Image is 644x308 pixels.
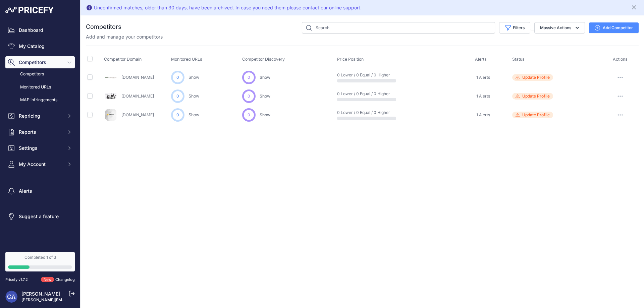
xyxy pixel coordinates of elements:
[512,93,601,100] a: Update Profile
[19,129,63,135] span: Reports
[171,57,202,62] span: Monitored URLs
[260,112,270,117] span: Show
[499,22,530,34] button: Filters
[86,34,163,40] p: Add and manage your competitors
[589,22,639,33] button: Add Competitor
[5,158,75,170] button: My Account
[476,112,490,118] span: 1 Alerts
[176,74,179,80] span: 0
[337,57,364,62] span: Price Position
[19,113,63,119] span: Repricing
[19,145,63,151] span: Settings
[475,57,487,62] span: Alerts
[189,94,199,99] a: Show
[5,24,75,36] a: Dashboard
[5,40,75,52] a: My Catalog
[302,22,495,34] input: Search
[260,94,270,99] span: Show
[5,68,75,80] a: Competitors
[337,110,380,115] p: 0 Lower / 0 Equal / 0 Higher
[522,94,550,99] span: Update Profile
[94,4,362,11] div: Unconfirmed matches, older than 30 days, have been archived. In case you need them please contact...
[5,185,75,197] a: Alerts
[631,3,639,11] button: Close
[512,57,525,62] span: Status
[613,57,628,62] span: Actions
[5,252,75,271] a: Completed 1 of 3
[5,56,75,68] button: Competitors
[337,91,380,97] p: 0 Lower / 0 Equal / 0 Higher
[5,81,75,93] a: Monitored URLs
[41,277,54,283] span: New
[189,75,199,80] a: Show
[176,93,179,99] span: 0
[21,297,125,302] a: [PERSON_NAME][EMAIL_ADDRESS][DOMAIN_NAME]
[104,57,142,62] span: Competitor Domain
[512,112,601,118] a: Update Profile
[8,255,72,260] div: Completed 1 of 3
[476,94,490,99] span: 1 Alerts
[242,57,285,62] span: Competitor Discovery
[534,22,585,34] button: Massive Actions
[5,277,28,283] div: Pricefy v1.7.2
[5,210,75,223] a: Suggest a feature
[522,112,550,118] span: Update Profile
[121,94,154,99] a: [DOMAIN_NAME]
[475,93,490,100] a: 1 Alerts
[5,94,75,106] a: MAP infringements
[260,75,270,80] span: Show
[189,112,199,117] a: Show
[5,24,75,244] nav: Sidebar
[476,75,490,80] span: 1 Alerts
[55,277,75,282] a: Changelog
[475,112,490,118] a: 1 Alerts
[475,74,490,81] a: 1 Alerts
[512,74,601,81] a: Update Profile
[5,142,75,154] button: Settings
[5,126,75,138] button: Reports
[21,291,60,297] a: [PERSON_NAME]
[522,75,550,80] span: Update Profile
[86,22,121,32] h2: Competitors
[337,72,380,78] p: 0 Lower / 0 Equal / 0 Higher
[19,59,63,66] span: Competitors
[5,110,75,122] button: Repricing
[248,93,250,99] span: 0
[121,75,154,80] a: [DOMAIN_NAME]
[176,112,179,118] span: 0
[248,74,250,80] span: 0
[248,112,250,118] span: 0
[19,161,63,168] span: My Account
[121,112,154,117] a: [DOMAIN_NAME]
[5,7,54,13] img: Pricefy Logo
